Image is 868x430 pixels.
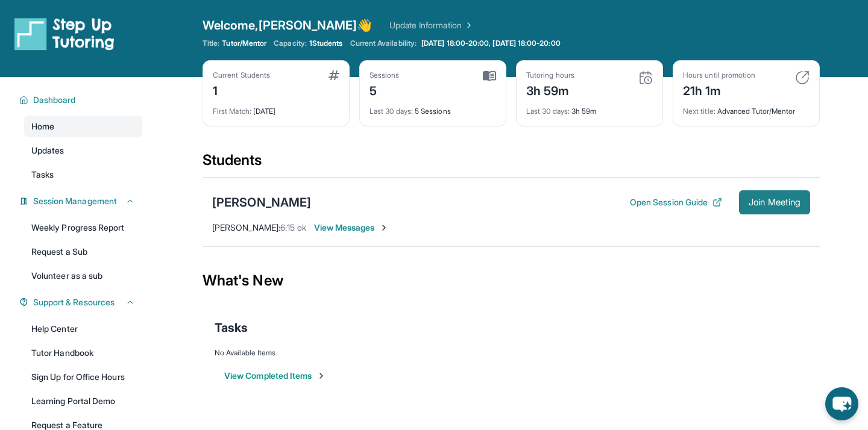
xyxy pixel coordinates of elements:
[203,17,373,34] span: Welcome, [PERSON_NAME] 👋
[526,99,653,116] div: 3h 59m
[370,80,400,99] div: 5
[370,107,413,116] span: Last 30 days :
[33,94,76,106] span: Dashboard
[203,39,219,48] span: Title:
[24,318,142,340] a: Help Center
[31,145,64,157] span: Updates
[795,70,810,85] img: card
[24,116,142,137] a: Home
[370,70,400,80] div: Sessions
[526,80,574,99] div: 3h 59m
[370,99,496,116] div: 5 Sessions
[212,222,280,232] span: [PERSON_NAME] :
[24,217,142,238] a: Weekly Progress Report
[14,17,115,51] img: logo
[683,99,810,116] div: Advanced Tutor/Mentor
[419,39,563,48] a: [DATE] 18:00-20:00, [DATE] 18:00-20:00
[683,80,755,99] div: 21h 1m
[28,195,135,207] button: Session Management
[24,265,142,287] a: Volunteer as a sub
[203,151,820,177] div: Students
[329,70,339,80] img: card
[379,223,389,232] img: Chevron-Right
[24,140,142,161] a: Updates
[213,99,339,116] div: [DATE]
[389,19,474,31] a: Update Information
[212,194,311,211] div: [PERSON_NAME]
[224,370,326,382] button: View Completed Items
[24,342,142,364] a: Tutor Handbook
[739,190,810,214] button: Join Meeting
[31,169,54,181] span: Tasks
[213,70,270,80] div: Current Students
[213,80,270,99] div: 1
[274,39,307,48] span: Capacity:
[350,39,417,48] span: Current Availability:
[31,120,54,132] span: Home
[683,107,715,116] span: Next title :
[24,241,142,263] a: Request a Sub
[280,222,307,232] span: 6:15 ok
[421,39,561,48] span: [DATE] 18:00-20:00, [DATE] 18:00-20:00
[222,39,266,48] span: Tutor/Mentor
[28,94,135,106] button: Dashboard
[24,164,142,185] a: Tasks
[526,107,570,116] span: Last 30 days :
[215,348,808,358] div: No Available Items
[630,196,722,208] button: Open Session Guide
[213,107,251,116] span: First Match :
[638,70,653,85] img: card
[33,296,115,308] span: Support & Resources
[24,366,142,388] a: Sign Up for Office Hours
[309,39,343,48] span: 1 Students
[526,70,574,80] div: Tutoring hours
[28,296,135,308] button: Support & Resources
[825,387,858,420] button: chat-button
[314,222,389,234] span: View Messages
[215,319,248,336] span: Tasks
[683,70,755,80] div: Hours until promotion
[203,254,820,307] div: What's New
[749,199,800,206] span: Join Meeting
[462,19,474,31] img: Chevron Right
[33,195,117,207] span: Session Management
[483,70,496,81] img: card
[24,390,142,412] a: Learning Portal Demo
